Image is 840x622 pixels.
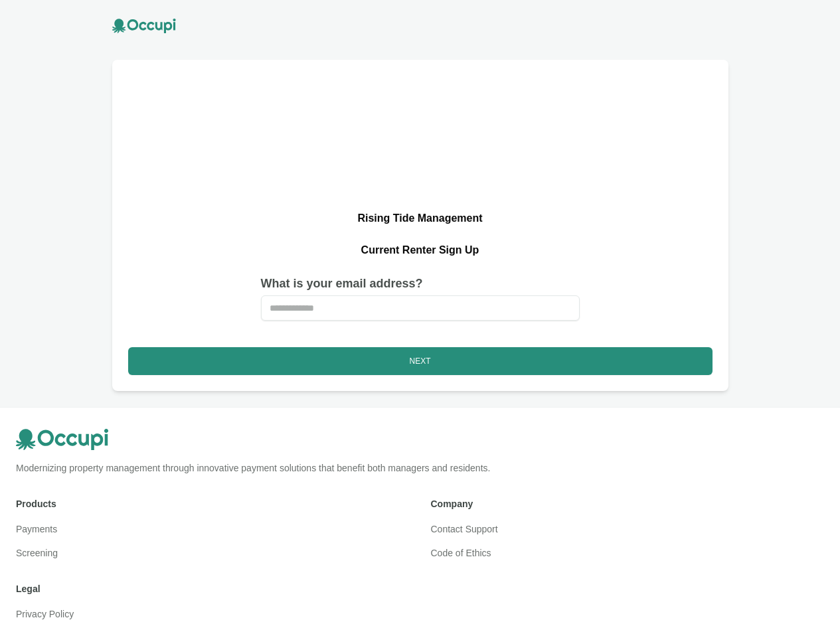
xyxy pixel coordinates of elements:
a: Code of Ethics [431,548,491,558]
nav: Products navigation [16,521,410,561]
nav: Company navigation [431,521,825,561]
p: Modernizing property management through innovative payment solutions that benefit both managers a... [16,461,824,476]
a: Payments [16,524,57,534]
a: Screening [16,548,58,558]
button: Next [128,347,713,375]
h2: Rising Tide Management [128,210,713,226]
img: Rising Tide Homes [296,102,545,194]
a: Contact Support [431,524,498,534]
h3: Products [16,497,410,510]
h2: What is your email address? [261,274,580,293]
h3: Company [431,497,825,510]
a: Privacy Policy [16,609,74,619]
h2: Current Renter Sign Up [128,242,713,258]
h3: Legal [16,582,410,595]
